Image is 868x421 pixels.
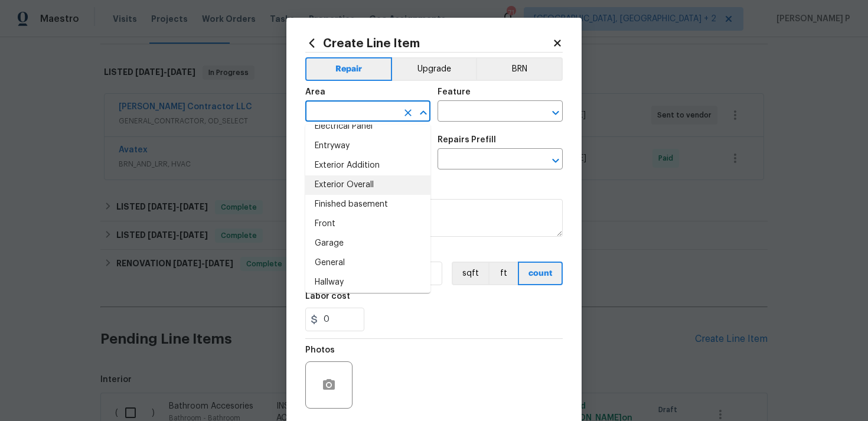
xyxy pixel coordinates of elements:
button: sqft [452,262,488,285]
h5: Feature [438,88,471,96]
button: ft [488,262,518,285]
button: Open [547,152,564,169]
h2: Create Line Item [305,37,552,50]
li: Front [305,214,430,234]
button: Clear [400,105,416,121]
button: BRN [476,57,563,81]
li: Hallway [305,273,430,292]
li: HVAC [305,292,430,312]
button: Close [415,105,432,121]
h5: Repairs Prefill [438,136,496,144]
button: Open [547,105,564,121]
li: Finished basement [305,195,430,214]
li: Electrical Panel [305,117,430,136]
h5: Area [305,88,325,96]
li: Entryway [305,136,430,156]
button: Upgrade [392,57,477,81]
h5: Labor cost [305,292,350,301]
li: General [305,253,430,273]
li: Exterior Overall [305,175,430,195]
h5: Photos [305,346,335,354]
li: Garage [305,234,430,253]
button: Repair [305,57,392,81]
li: Exterior Addition [305,156,430,175]
button: count [518,262,563,285]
